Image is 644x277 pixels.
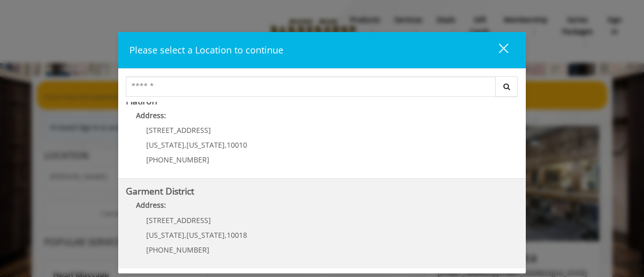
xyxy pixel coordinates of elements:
[487,43,507,58] div: close dialog
[480,40,515,61] button: close dialog
[126,76,496,97] input: Search Center
[146,215,211,225] span: [STREET_ADDRESS]
[146,245,209,255] span: [PHONE_NUMBER]
[136,110,166,120] b: Address:
[126,185,194,197] b: Garment District
[146,230,184,240] span: [US_STATE]
[501,83,513,90] i: Search button
[227,230,247,240] span: 10018
[184,140,186,150] span: ,
[129,44,283,56] span: Please select a Location to continue
[186,140,225,150] span: [US_STATE]
[126,76,518,102] div: Center Select
[186,230,225,240] span: [US_STATE]
[225,140,227,150] span: ,
[146,140,184,150] span: [US_STATE]
[146,125,211,135] span: [STREET_ADDRESS]
[146,155,209,164] span: [PHONE_NUMBER]
[225,230,227,240] span: ,
[227,140,247,150] span: 10010
[136,200,166,210] b: Address:
[184,230,186,240] span: ,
